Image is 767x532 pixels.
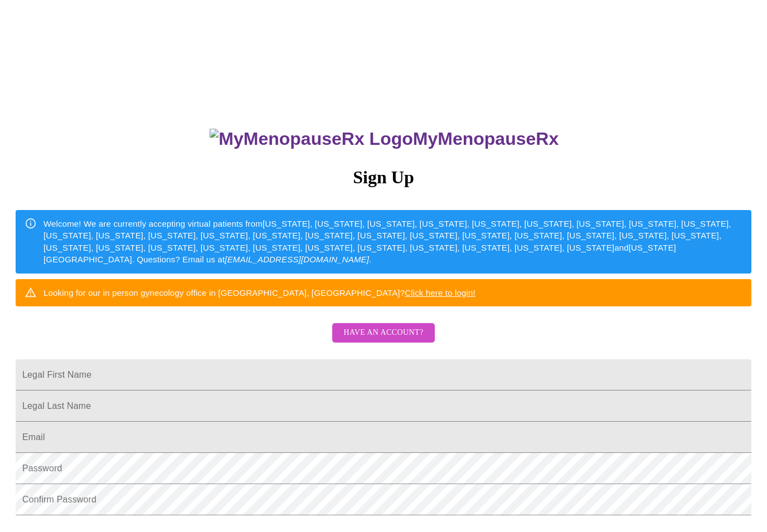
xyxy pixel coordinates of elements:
button: Have an account? [332,323,434,343]
div: Looking for our in person gynecology office in [GEOGRAPHIC_DATA], [GEOGRAPHIC_DATA]? [43,282,475,303]
span: Have an account? [343,326,423,340]
a: Have an account? [329,335,437,345]
em: [EMAIL_ADDRESS][DOMAIN_NAME] [225,255,369,264]
h3: Sign Up [16,167,751,188]
a: Click here to login! [405,288,475,297]
h3: MyMenopauseRx [17,129,752,149]
div: Welcome! We are currently accepting virtual patients from [US_STATE], [US_STATE], [US_STATE], [US... [43,213,742,270]
img: MyMenopauseRx Logo [210,129,412,149]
